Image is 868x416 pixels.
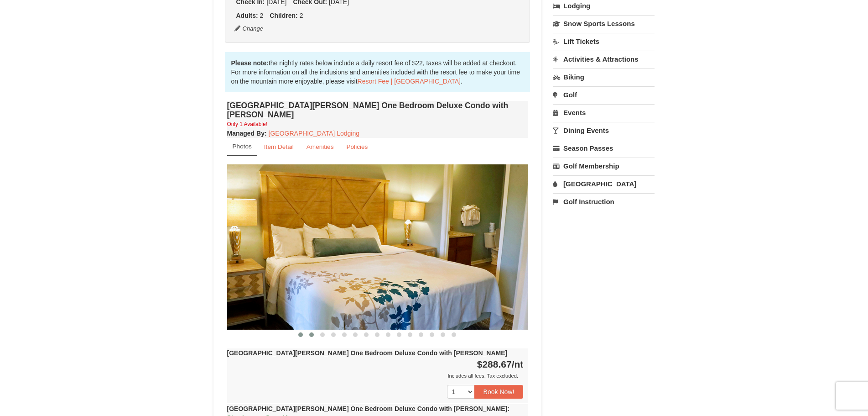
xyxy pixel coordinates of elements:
[474,385,524,399] button: Book Now!
[301,138,340,156] a: Amenities
[264,143,294,150] small: Item Detail
[553,51,655,68] a: Activities & Attractions
[553,193,655,210] a: Golf Instruction
[553,15,655,32] a: Snow Sports Lessons
[300,12,303,19] span: 2
[358,78,461,85] a: Resort Fee | [GEOGRAPHIC_DATA]
[553,86,655,103] a: Golf
[258,138,300,156] a: Item Detail
[553,158,655,174] a: Golf Membership
[236,12,258,19] strong: Adults:
[231,59,269,67] strong: Please note:
[307,143,334,150] small: Amenities
[227,138,257,156] a: Photos
[553,33,655,50] a: Lift Tickets
[269,130,359,137] a: [GEOGRAPHIC_DATA] Lodging
[340,138,374,156] a: Policies
[553,175,655,192] a: [GEOGRAPHIC_DATA]
[477,359,524,369] strong: $288.67
[227,371,524,380] div: Includes all fees. Tax excluded.
[553,104,655,121] a: Events
[553,140,655,157] a: Season Passes
[553,122,655,139] a: Dining Events
[234,24,264,34] button: Change
[260,12,264,19] span: 2
[270,12,297,19] strong: Children:
[227,130,267,137] strong: :
[553,68,655,85] a: Biking
[507,405,509,412] span: :
[233,143,252,150] small: Photos
[227,130,265,137] span: Managed By
[227,101,528,119] h4: [GEOGRAPHIC_DATA][PERSON_NAME] One Bedroom Deluxe Condo with [PERSON_NAME]
[346,143,368,150] small: Policies
[512,359,524,369] span: /nt
[227,349,508,357] strong: [GEOGRAPHIC_DATA][PERSON_NAME] One Bedroom Deluxe Condo with [PERSON_NAME]
[227,164,528,329] img: 18876286-122-159e5707.jpg
[227,121,267,127] small: Only 1 Available!
[225,52,530,92] div: the nightly rates below include a daily resort fee of $22, taxes will be added at checkout. For m...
